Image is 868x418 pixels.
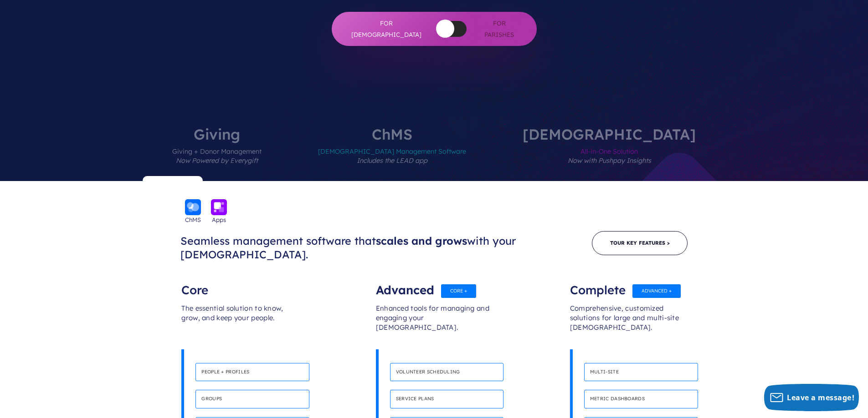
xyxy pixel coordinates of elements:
div: Enhanced tools for managing and engaging your [DEMOGRAPHIC_DATA]. [376,295,493,349]
h3: Seamless management software that with your [DEMOGRAPHIC_DATA]. [180,234,592,262]
h4: Service plans [390,390,504,408]
span: All-in-One Solution [523,141,696,181]
label: [DEMOGRAPHIC_DATA] [495,127,723,181]
label: ChMS [291,127,493,181]
span: Giving + Donor Management [172,141,262,181]
label: Giving [145,127,289,181]
h4: Groups [195,390,309,408]
span: For [DEMOGRAPHIC_DATA] [350,18,423,40]
h4: Multi-site [584,363,698,382]
span: Leave a message! [787,393,854,403]
em: Now Powered by Everygift [176,156,258,165]
div: The essential solution to know, grow, and keep your people. [181,295,298,349]
a: Tour Key Features > [592,231,688,255]
h4: Metric dashboards [584,390,698,408]
span: scales and grows [376,234,467,247]
div: Advanced [376,277,493,295]
button: Leave a message! [764,384,859,411]
div: Core [181,277,298,295]
span: For Parishes [480,18,519,40]
span: Apps [212,215,226,224]
img: icon_apps-bckgrnd-600x600-1.png [211,199,227,215]
h4: Volunteer scheduling [390,363,504,382]
em: Includes the LEAD app [357,156,427,165]
em: Now with Pushpay Insights [568,156,651,165]
div: Comprehensive, customized solutions for large and multi-site [DEMOGRAPHIC_DATA]. [570,295,687,349]
h4: People + Profiles [195,363,309,382]
span: ChMS [185,215,201,224]
img: icon_chms-bckgrnd-600x600-1.png [185,199,201,215]
span: [DEMOGRAPHIC_DATA] Management Software [318,141,466,181]
div: Complete [570,277,687,295]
